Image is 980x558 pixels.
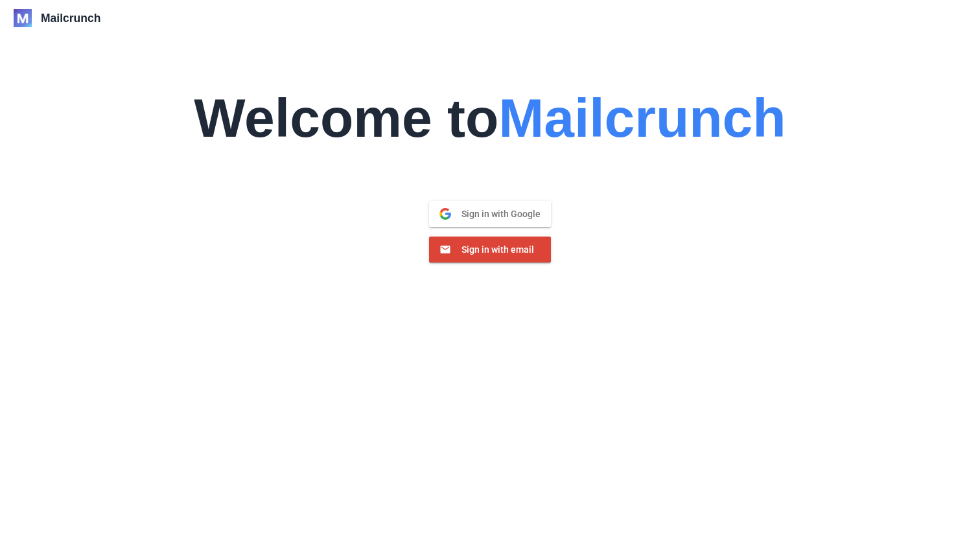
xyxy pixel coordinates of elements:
span: Mailcrunch [498,87,786,148]
button: Sign in with Google [429,201,551,227]
span: Mailcrunch [41,10,100,27]
span: Sign in with Google [451,208,541,220]
button: Sign in with email [429,237,551,262]
img: logo [14,9,32,27]
span: Sign in with email [451,244,534,255]
h1: Welcome to [194,27,786,145]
